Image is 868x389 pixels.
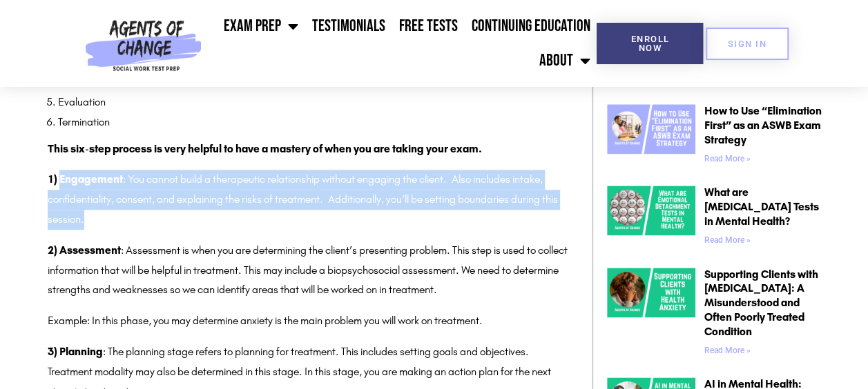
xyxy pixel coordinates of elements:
[704,186,819,228] a: What are [MEDICAL_DATA] Tests in Mental Health?
[607,186,695,250] a: What are Emotional Detachment Tests in Mental Health
[532,43,597,78] a: About
[392,9,464,43] a: Free Tests
[607,104,695,154] img: How to Use “Elimination First” as an ASWB Exam Strategy
[305,9,392,43] a: Testimonials
[58,92,571,112] li: Evaluation
[704,235,751,245] a: Read more about What are Emotional Detachment Tests in Mental Health?
[48,172,123,186] strong: 1) Engagement
[706,28,789,60] a: SIGN IN
[619,34,681,52] span: Enroll Now
[48,241,571,300] p: : Assessment is when you are determining the client’s presenting problem. This step is used to co...
[607,104,695,168] a: How to Use “Elimination First” as an ASWB Exam Strategy
[48,243,121,257] strong: 2) Assessment
[597,23,703,64] a: Enroll Now
[704,346,751,355] a: Read more about Supporting Clients with Health Anxiety: A Misunderstood and Often Poorly Treated ...
[48,345,103,358] strong: 3) Planning
[464,9,597,43] a: Continuing Education
[704,268,818,338] a: Supporting Clients with [MEDICAL_DATA]: A Misunderstood and Often Poorly Treated Condition
[728,39,766,48] span: SIGN IN
[704,104,822,146] a: How to Use “Elimination First” as an ASWB Exam Strategy
[48,142,482,155] strong: This six-step process is very helpful to have a mastery of when you are taking your exam.
[48,170,571,229] p: : You cannot build a therapeutic relationship without engaging the client. Also includes intake, ...
[207,9,597,78] nav: Menu
[607,186,695,235] img: What are Emotional Detachment Tests in Mental Health
[48,311,571,331] p: Example: In this phase, you may determine anxiety is the main problem you will work on treatment.
[216,9,305,43] a: Exam Prep
[704,154,751,163] a: Read more about How to Use “Elimination First” as an ASWB Exam Strategy
[58,112,571,132] li: Termination
[607,268,695,317] img: Health Anxiety A Misunderstood and Often Poorly Treated Condition
[607,268,695,361] a: Health Anxiety A Misunderstood and Often Poorly Treated Condition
